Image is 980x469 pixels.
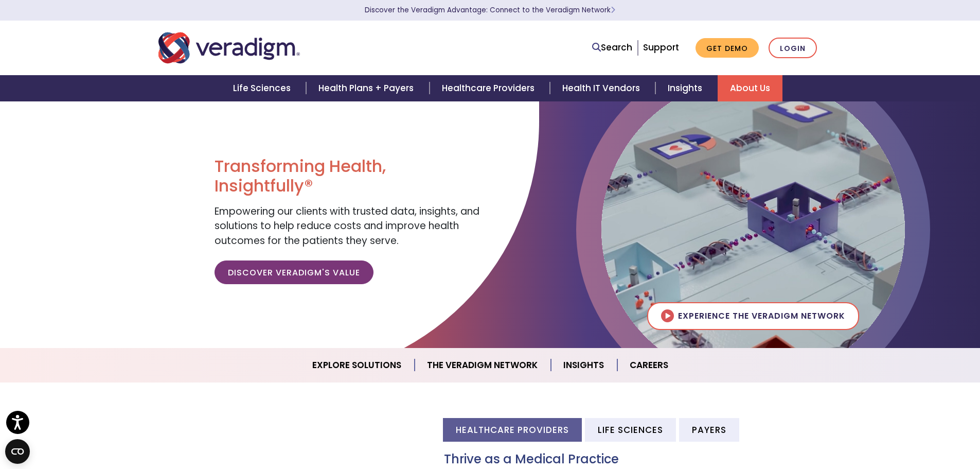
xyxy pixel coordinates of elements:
[215,157,482,196] h1: Transforming Health, Insightfully®
[215,204,479,248] span: Empowering our clients with trusted data, insights, and solutions to help reduce costs and improv...
[611,5,615,15] span: Learn More
[300,352,415,378] a: Explore Solutions
[617,352,681,378] a: Careers
[718,75,782,101] a: About Us
[5,439,30,464] button: Open CMP widget
[643,41,679,54] a: Support
[158,31,300,65] img: Veradigm logo
[585,418,676,441] li: Life Sciences
[443,418,582,441] li: Healthcare Providers
[306,75,429,101] a: Health Plans + Payers
[430,75,550,101] a: Healthcare Providers
[679,418,739,441] li: Payers
[551,352,617,378] a: Insights
[550,75,655,101] a: Health IT Vendors
[444,452,822,467] h3: Thrive as a Medical Practice
[221,75,306,101] a: Life Sciences
[696,38,759,58] a: Get Demo
[592,41,632,55] a: Search
[365,5,615,15] a: Discover the Veradigm Advantage: Connect to the Veradigm NetworkLearn More
[215,260,373,284] a: Discover Veradigm's Value
[655,75,718,101] a: Insights
[769,38,817,59] a: Login
[415,352,551,378] a: The Veradigm Network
